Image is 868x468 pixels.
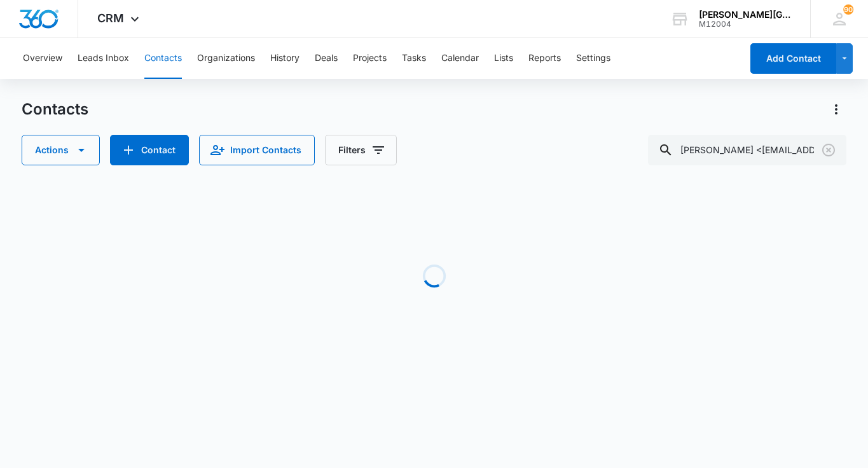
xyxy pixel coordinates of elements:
[699,10,792,20] div: account name
[576,38,610,79] button: Settings
[750,43,836,74] button: Add Contact
[699,20,792,29] div: account id
[353,38,387,79] button: Projects
[22,135,100,165] button: Actions
[843,4,853,15] span: 90
[97,11,124,25] span: CRM
[494,38,513,79] button: Lists
[270,38,300,79] button: History
[197,38,255,79] button: Organizations
[110,135,189,165] button: Add Contact
[22,100,88,119] h1: Contacts
[818,140,839,160] button: Clear
[441,38,479,79] button: Calendar
[78,38,129,79] button: Leads Inbox
[144,38,182,79] button: Contacts
[199,135,315,165] button: Import Contacts
[648,135,846,165] input: Search Contacts
[315,38,338,79] button: Deals
[826,99,846,120] button: Actions
[23,38,62,79] button: Overview
[325,135,397,165] button: Filters
[402,38,426,79] button: Tasks
[528,38,561,79] button: Reports
[843,4,853,15] div: notifications count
